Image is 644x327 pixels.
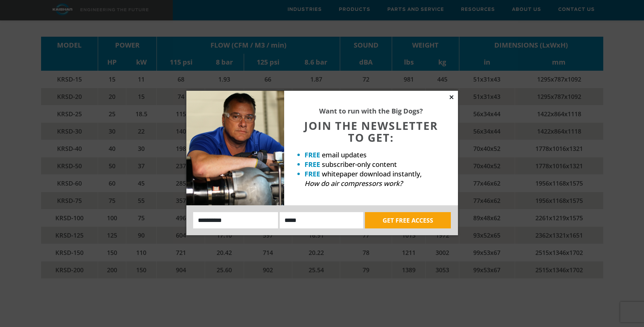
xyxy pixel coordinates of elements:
[365,212,451,228] button: GET FREE ACCESS
[193,212,278,228] input: Name:
[280,212,363,228] input: Email
[448,94,455,100] button: Close
[322,169,422,178] span: whitepaper download instantly,
[322,150,367,159] span: email updates
[305,150,320,159] strong: FREE
[305,160,320,169] strong: FREE
[305,179,403,188] em: How do air compressors work?
[322,160,397,169] span: subscriber-only content
[305,169,320,178] strong: FREE
[304,118,438,145] span: JOIN THE NEWSLETTER TO GET:
[319,106,423,116] strong: Want to run with the Big Dogs?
